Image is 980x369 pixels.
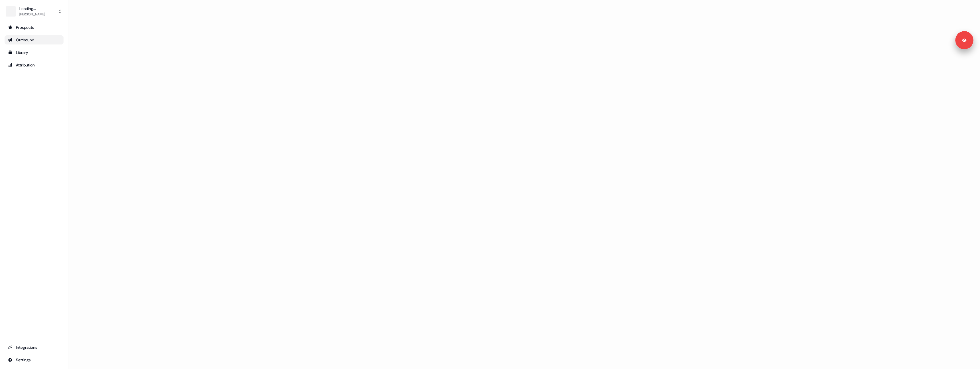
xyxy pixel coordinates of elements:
a: Go to integrations [5,343,64,352]
div: Prospects [8,25,60,30]
div: Library [8,50,60,55]
a: Go to attribution [5,60,64,70]
a: Go to prospects [5,23,64,32]
div: Loading... [19,6,45,11]
div: Integrations [8,344,60,350]
a: Go to templates [5,48,64,57]
div: Attribution [8,62,60,68]
button: Loading...[PERSON_NAME] [5,5,64,18]
div: Settings [8,357,60,363]
a: Go to integrations [5,355,64,364]
div: Outbound [8,37,60,43]
a: Go to outbound experience [5,35,64,44]
div: [PERSON_NAME] [19,11,45,17]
